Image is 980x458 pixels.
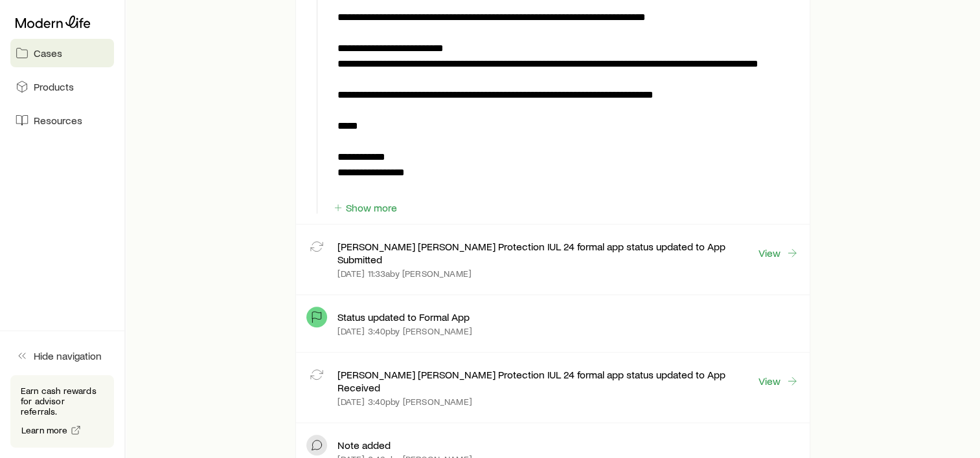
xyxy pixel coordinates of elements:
p: [DATE] 3:40p by [PERSON_NAME] [337,397,472,407]
a: View [758,246,799,260]
a: Resources [10,106,114,135]
a: Cases [10,39,114,67]
span: Learn more [21,426,68,435]
span: Hide navigation [34,349,102,362]
span: Cases [34,47,62,60]
span: Resources [34,114,82,127]
span: Products [34,80,74,93]
div: Earn cash rewards for advisor referrals.Learn more [10,375,114,448]
button: Show more [332,202,398,214]
p: Note added [337,439,391,452]
p: [PERSON_NAME] [PERSON_NAME] Protection IUL 24 formal app status updated to App Received [337,368,757,394]
p: [PERSON_NAME] [PERSON_NAME] Protection IUL 24 formal app status updated to App Submitted [337,240,757,266]
p: [DATE] 11:33a by [PERSON_NAME] [337,268,472,279]
p: Earn cash rewards for advisor referrals. [21,386,104,417]
p: Status updated to Formal App [337,311,470,323]
p: [DATE] 3:40p by [PERSON_NAME] [337,326,472,336]
button: Hide navigation [10,342,114,370]
a: Products [10,72,114,101]
a: View [758,374,799,388]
